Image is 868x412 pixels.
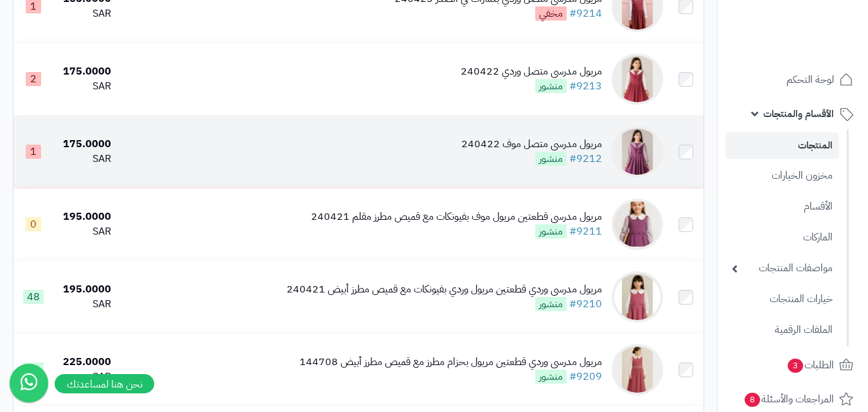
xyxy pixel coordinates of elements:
[58,152,111,166] div: SAR
[725,316,839,344] a: الملفات الرقمية
[725,285,839,313] a: خيارات المنتجات
[743,390,834,408] span: المراجعات والأسئلة
[725,255,839,282] a: مواصفات المنتجات
[612,344,663,395] img: مريول مدرسي وردي قطعتين مريول بحزام مطرز مع قميص مطرز أبيض 144708
[612,271,663,323] img: مريول مدرسي وردي قطعتين مريول وردي بفيونكات مع قميص مطرز أبيض 240421
[299,355,602,370] div: مريول مدرسي وردي قطعتين مريول بحزام مطرز مع قميص مطرز أبيض 144708
[786,356,834,374] span: الطلبات
[461,64,602,79] div: مريول مدرسي متصل وردي 240422
[569,369,602,384] a: #9209
[569,151,602,166] a: #9212
[58,79,111,94] div: SAR
[58,6,111,21] div: SAR
[535,224,567,238] span: منشور
[725,350,860,381] a: الطلبات3
[535,370,567,384] span: منشور
[58,282,111,297] div: 195.0000
[58,297,111,312] div: SAR
[26,72,41,86] span: 2
[58,64,111,79] div: 175.0000
[612,53,663,105] img: مريول مدرسي متصل وردي 240422
[58,210,111,224] div: 195.0000
[569,78,602,94] a: #9213
[58,137,111,152] div: 175.0000
[725,132,839,159] a: المنتجات
[535,297,567,311] span: منشور
[58,355,111,370] div: 225.0000
[781,36,856,63] img: logo-2.png
[725,193,839,220] a: الأقسام
[311,210,602,224] div: مريول مدرسي قطعتين مريول موف بفيونكات مع قميص مطرز مقلم 240421
[23,290,44,304] span: 48
[461,137,602,152] div: مريول مدرسي متصل موف 240422
[23,363,44,377] span: 33
[535,152,567,166] span: منشور
[725,64,860,95] a: لوحة التحكم
[788,359,803,373] span: 3
[26,217,41,231] span: 0
[569,6,602,21] a: #9214
[58,224,111,239] div: SAR
[725,224,839,251] a: الماركات
[612,126,663,177] img: مريول مدرسي متصل موف 240422
[569,224,602,239] a: #9211
[612,199,663,250] img: مريول مدرسي قطعتين مريول موف بفيونكات مع قميص مطرز مقلم 240421
[763,105,834,123] span: الأقسام والمنتجات
[745,393,760,407] span: 8
[535,6,567,21] span: مخفي
[535,79,567,93] span: منشور
[725,162,839,190] a: مخزون الخيارات
[58,370,111,384] div: SAR
[569,296,602,312] a: #9210
[287,282,602,297] div: مريول مدرسي وردي قطعتين مريول وردي بفيونكات مع قميص مطرز أبيض 240421
[26,145,41,159] span: 1
[786,71,834,89] span: لوحة التحكم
